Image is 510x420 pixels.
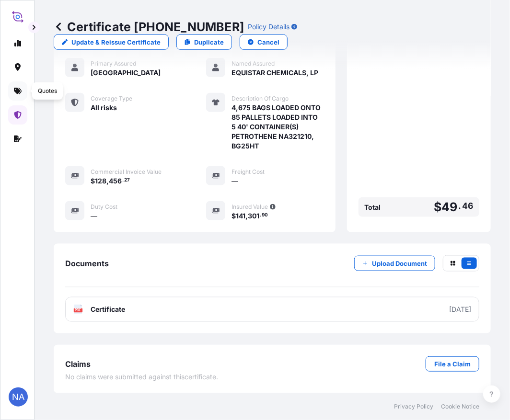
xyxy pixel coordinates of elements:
p: Duplicate [194,37,224,47]
p: Update & Reissue Certificate [71,37,161,47]
div: Quotes [32,82,63,100]
a: File a Claim [426,356,479,372]
a: Cookie Notice [441,403,479,410]
span: — [91,211,97,221]
a: Privacy Policy [394,403,433,410]
span: 301 [248,213,259,219]
span: Freight Cost [232,168,265,176]
a: Duplicate [176,34,232,50]
span: Description Of Cargo [232,95,289,102]
span: 456 [109,178,122,184]
button: Upload Document [354,256,435,271]
span: 128 [95,178,106,184]
p: Certificate [PHONE_NUMBER] [54,19,244,34]
span: . [122,179,124,182]
text: PDF [75,309,81,312]
a: Update & Reissue Certificate [54,34,169,50]
span: — [232,176,238,186]
span: Insured Value [232,203,268,211]
span: Claims [65,359,91,369]
span: Duty Cost [91,203,117,211]
span: [GEOGRAPHIC_DATA] [91,68,161,78]
span: . [459,203,462,209]
span: 27 [124,179,130,182]
span: 49 [441,201,457,213]
span: 141 [236,213,245,219]
button: Cancel [240,34,288,50]
span: Documents [65,259,109,268]
span: . [260,214,261,217]
span: $ [232,213,236,219]
p: Policy Details [248,22,290,32]
div: [DATE] [449,305,471,314]
span: , [106,178,109,184]
span: Commercial Invoice Value [91,168,162,176]
span: EQUISTAR CHEMICALS, LP [232,68,318,78]
span: $ [91,178,95,184]
span: 90 [262,214,268,217]
p: Cancel [257,37,279,47]
span: , [245,213,248,219]
span: $ [434,201,441,213]
span: 46 [463,203,474,209]
span: NA [12,392,24,402]
span: 4,675 BAGS LOADED ONTO 85 PALLETS LOADED INTO 5 40' CONTAINER(S) PETROTHENE NA321210, BG25HT [232,103,324,151]
p: File a Claim [434,359,471,369]
span: Coverage Type [91,95,132,102]
span: No claims were submitted against this certificate . [65,372,218,382]
span: All risks [91,103,117,113]
a: PDFCertificate[DATE] [65,297,479,322]
span: Certificate [91,305,125,314]
p: Upload Document [372,259,427,268]
span: Total [364,203,381,212]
